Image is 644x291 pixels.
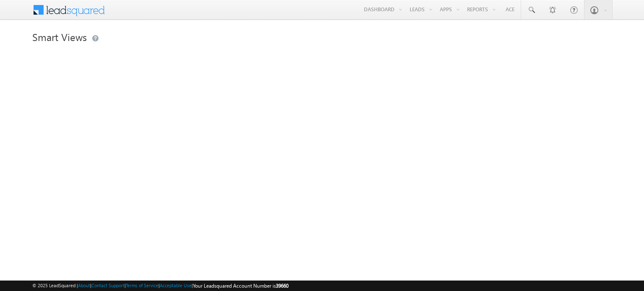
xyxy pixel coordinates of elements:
[126,283,158,288] a: Terms of Service
[160,283,192,288] a: Acceptable Use
[78,283,90,288] a: About
[32,30,87,44] span: Smart Views
[193,283,288,289] span: Your Leadsquared Account Number is
[276,283,288,289] span: 39660
[91,283,125,288] a: Contact Support
[32,282,288,290] span: © 2025 LeadSquared | | | | |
